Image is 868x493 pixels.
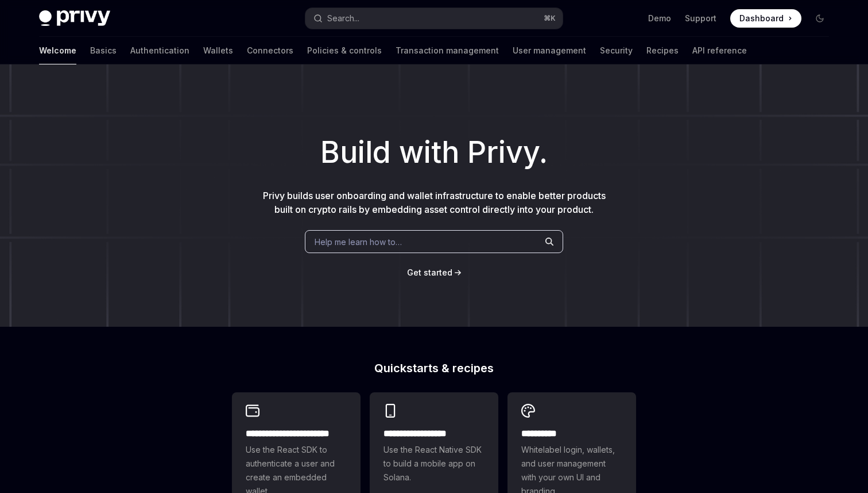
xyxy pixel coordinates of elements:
[600,37,633,64] a: Security
[305,8,563,29] button: Open search
[407,267,452,278] a: Get started
[685,13,716,24] a: Support
[307,37,382,64] a: Policies & controls
[646,37,679,64] a: Recipes
[39,37,76,64] a: Welcome
[90,37,117,64] a: Basics
[232,362,636,374] h2: Quickstarts & recipes
[263,190,606,215] span: Privy builds user onboarding and wallet infrastructure to enable better products built on crypto ...
[247,37,293,64] a: Connectors
[692,37,747,64] a: API reference
[327,12,359,25] div: Search...
[730,9,801,28] a: Dashboard
[544,14,556,23] span: ⌘ K
[407,267,452,277] span: Get started
[739,13,784,24] span: Dashboard
[648,13,671,24] a: Demo
[18,130,850,175] h1: Build with Privy.
[203,37,233,64] a: Wallets
[130,37,189,64] a: Authentication
[39,10,110,26] img: dark logo
[513,37,586,64] a: User management
[383,443,485,484] span: Use the React Native SDK to build a mobile app on Solana.
[811,9,829,28] button: Toggle dark mode
[396,37,499,64] a: Transaction management
[315,236,402,248] span: Help me learn how to…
